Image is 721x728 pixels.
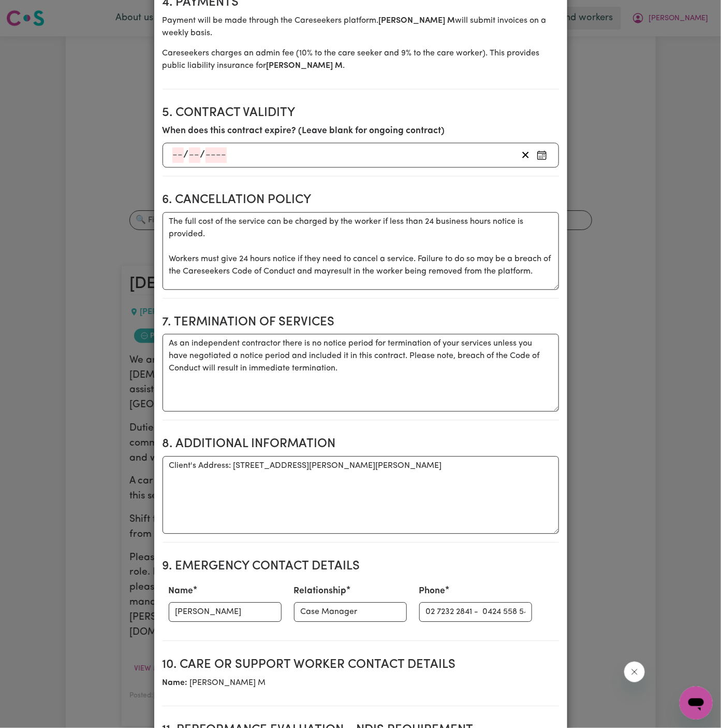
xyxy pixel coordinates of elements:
input: e.g. Amber Smith [169,603,282,622]
button: Enter an expiry date for this contract (optional) [534,148,550,163]
h2: 7. Termination of Services [163,316,559,331]
input: e.g. Daughter [294,603,407,622]
b: [PERSON_NAME] M [379,17,455,25]
input: -- [189,148,200,163]
span: / [184,150,189,161]
h2: 10. Care or support worker contact details [163,658,559,673]
h2: 8. Additional Information [163,437,559,452]
span: Need any help? [6,7,63,16]
p: [PERSON_NAME] M [163,677,559,690]
button: Remove contract expiry date [518,148,534,163]
h2: 6. Cancellation Policy [163,193,559,208]
textarea: As an independent contractor there is no notice period for termination of your services unless yo... [163,334,559,412]
textarea: Client's Address: [STREET_ADDRESS][PERSON_NAME][PERSON_NAME] [163,456,559,534]
label: Name [169,585,194,598]
span: / [200,150,205,161]
label: Relationship [294,585,347,598]
b: [PERSON_NAME] M [267,62,343,70]
input: -- [172,148,184,163]
input: ---- [205,148,227,163]
h2: 5. Contract Validity [163,106,559,121]
p: Payment will be made through the Careseekers platform. will submit invoices on a weekly basis. [163,15,559,39]
p: Careseekers charges an admin fee ( 10 % to the care seeker and 9% to the care worker). This provi... [163,48,559,73]
textarea: The full cost of the service can be charged by the worker if less than 24 business hours notice i... [163,212,559,290]
label: Phone [419,585,446,598]
iframe: Close message [624,662,645,682]
label: When does this contract expire? (Leave blank for ongoing contract) [163,125,445,138]
h2: 9. Emergency Contact Details [163,560,559,575]
iframe: Button to launch messaging window [680,687,713,720]
b: Name: [163,679,188,688]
